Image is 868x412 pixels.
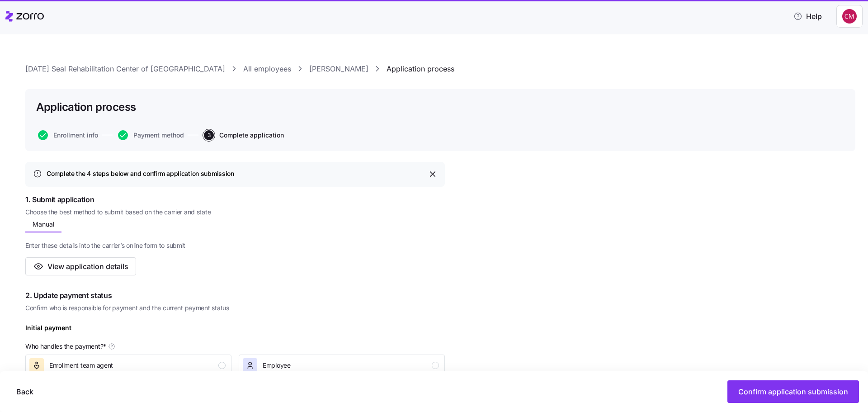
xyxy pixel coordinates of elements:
span: 3 [204,130,214,140]
a: All employees [243,63,291,75]
span: View application details [47,261,128,272]
span: Complete application [219,132,284,138]
h1: Application process [36,100,136,114]
a: [PERSON_NAME] [309,63,368,75]
span: 2. Update payment status [25,290,445,301]
button: Enrollment info [38,130,98,140]
span: 1. Submit application [25,194,445,205]
span: Choose the best method to submit based on the carrier and state [25,208,445,217]
span: Confirm application submission [738,386,848,397]
span: Enrollment team agent [49,361,113,370]
a: Payment method [116,130,184,140]
button: Help [786,7,829,25]
span: Employee [263,361,291,370]
span: Confirm who is responsible for payment and the current payment status [25,303,445,313]
span: Enter these details into the carrier’s online form to submit [25,241,445,250]
span: Enrollment info [53,132,98,138]
span: Back [16,386,33,397]
a: Application process [387,63,454,75]
a: [DATE] Seal Rehabilitation Center of [GEOGRAPHIC_DATA] [25,63,225,75]
button: View application details [25,257,136,275]
button: 3Complete application [204,130,284,140]
span: Payment method [133,132,184,138]
button: Back [9,380,41,403]
div: Initial payment [25,323,71,340]
div: Complete the 4 steps below and confirm application submission [47,170,428,178]
span: Manual [33,221,54,227]
span: Who handles the payment? * [25,342,106,351]
button: Payment method [118,130,184,140]
a: Enrollment info [36,130,98,140]
span: Help [793,11,822,22]
a: 3Complete application [202,130,284,140]
img: c76f7742dad050c3772ef460a101715e [842,9,857,24]
button: Confirm application submission [727,380,859,403]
